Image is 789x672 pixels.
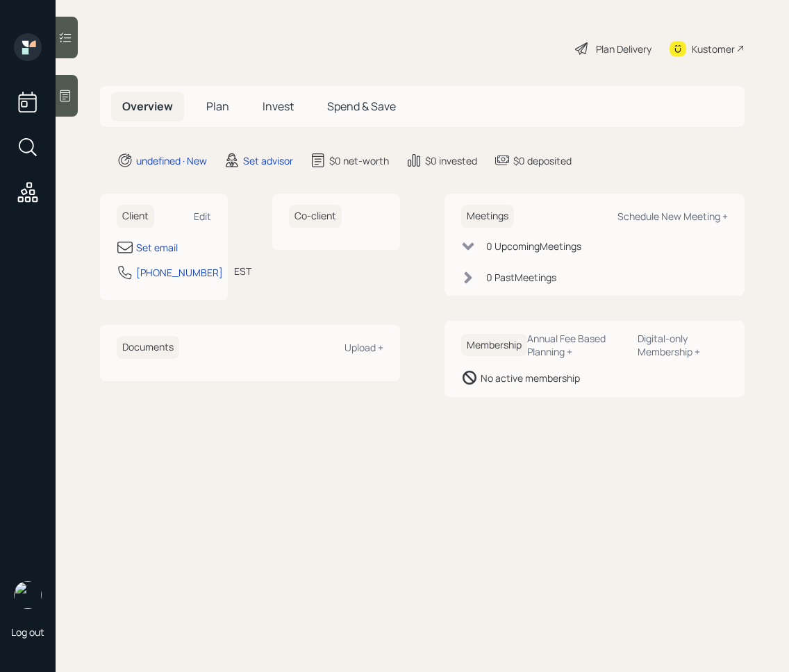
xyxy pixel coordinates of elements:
h6: Co-client [289,205,342,228]
div: No active membership [481,371,580,385]
div: Log out [11,625,44,639]
h6: Membership [461,334,527,357]
div: $0 deposited [513,153,572,168]
div: $0 invested [425,153,477,168]
h6: Meetings [461,205,514,228]
div: undefined · New [136,153,207,168]
div: Set advisor [243,153,293,168]
span: Overview [122,99,173,114]
span: Spend & Save [327,99,396,114]
div: Plan Delivery [596,42,651,56]
h6: Documents [117,336,179,359]
img: retirable_logo.png [14,581,42,609]
div: [PHONE_NUMBER] [136,265,223,280]
div: Annual Fee Based Planning + [527,332,626,358]
div: EST [234,264,251,278]
div: $0 net-worth [329,153,389,168]
div: Digital-only Membership + [638,332,728,358]
div: 0 Upcoming Meeting s [486,239,581,253]
span: Invest [263,99,294,114]
div: Upload + [344,341,383,354]
div: 0 Past Meeting s [486,270,556,285]
span: Plan [206,99,229,114]
div: Edit [194,210,211,223]
div: Kustomer [692,42,735,56]
div: Schedule New Meeting + [617,210,728,223]
h6: Client [117,205,154,228]
div: Set email [136,240,178,255]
